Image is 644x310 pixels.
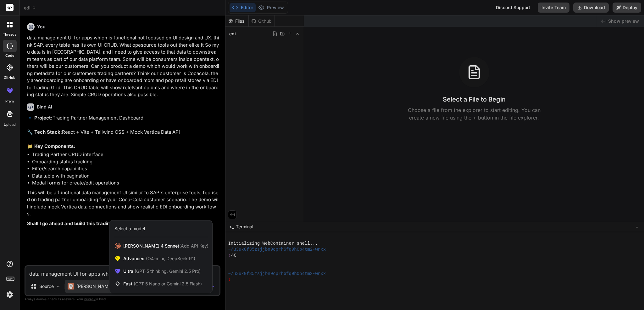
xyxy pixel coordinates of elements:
[4,289,15,300] img: settings
[123,243,208,249] span: [PERSON_NAME] 4 Sonnet
[133,268,201,274] span: (GPT-5 thinking, Gemini 2.5 Pro)
[123,268,201,274] span: Ultra
[179,243,208,249] span: (Add API Key)
[114,225,145,232] div: Select a model
[5,53,14,58] label: code
[134,281,202,286] span: (GPT 5 Nano or Gemini 2.5 Flash)
[4,122,16,127] label: Upload
[123,281,202,287] span: Fast
[145,256,195,261] span: (O4-mini, DeepSeek R1)
[4,75,15,80] label: GitHub
[3,32,16,37] label: threads
[123,255,195,262] span: Advanced
[5,99,14,104] label: prem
